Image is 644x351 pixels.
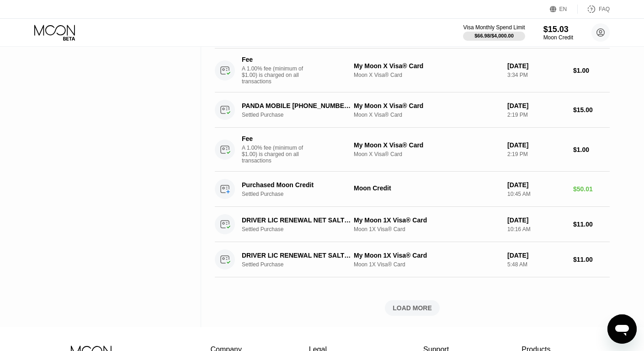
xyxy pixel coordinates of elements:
[463,24,525,31] div: Visa Monthly Spend Limit
[599,6,610,12] div: FAQ
[242,145,310,164] div: A 1.00% fee (minimum of $1.00) is charged on all transactions
[507,151,566,157] div: 2:19 PM
[507,112,566,118] div: 2:19 PM
[215,242,610,277] div: DRIVER LIC RENEWAL NET SALT LAKE CITUSSettled PurchaseMy Moon 1X Visa® CardMoon 1X Visa® Card[DAT...
[607,314,637,344] iframe: Button to launch messaging window
[242,56,306,63] div: Fee
[354,226,500,232] div: Moon 1X Visa® Card
[507,191,566,197] div: 10:45 AM
[474,33,514,38] div: $66.98 / $4,000.00
[242,191,360,197] div: Settled Purchase
[354,62,500,70] div: My Moon X Visa® Card
[215,300,610,316] div: LOAD MORE
[507,216,566,224] div: [DATE]
[507,102,566,109] div: [DATE]
[543,25,573,41] div: $15.03Moon Credit
[354,141,500,149] div: My Moon X Visa® Card
[573,221,610,228] div: $11.00
[354,252,500,259] div: My Moon 1X Visa® Card
[463,24,525,41] div: Visa Monthly Spend Limit$66.98/$4,000.00
[543,34,573,41] div: Moon Credit
[242,252,352,259] div: DRIVER LIC RENEWAL NET SALT LAKE CITUS
[242,135,306,142] div: Fee
[242,216,352,224] div: DRIVER LIC RENEWAL NET SALT LAKE CITUS
[242,181,352,189] div: Purchased Moon Credit
[507,252,566,259] div: [DATE]
[242,102,352,109] div: PANDA MOBILE [PHONE_NUMBER] US
[507,226,566,232] div: 10:16 AM
[354,184,500,192] div: Moon Credit
[507,62,566,70] div: [DATE]
[573,67,610,74] div: $1.00
[393,304,432,312] div: LOAD MORE
[573,106,610,113] div: $15.00
[550,5,578,14] div: EN
[215,92,610,128] div: PANDA MOBILE [PHONE_NUMBER] USSettled PurchaseMy Moon X Visa® CardMoon X Visa® Card[DATE]2:19 PM$...
[573,256,610,263] div: $11.00
[215,128,610,172] div: FeeA 1.00% fee (minimum of $1.00) is charged on all transactionsMy Moon X Visa® CardMoon X Visa® ...
[242,112,360,118] div: Settled Purchase
[354,261,500,268] div: Moon 1X Visa® Card
[543,25,573,34] div: $15.03
[215,49,610,92] div: FeeA 1.00% fee (minimum of $1.00) is charged on all transactionsMy Moon X Visa® CardMoon X Visa® ...
[507,181,566,189] div: [DATE]
[507,72,566,78] div: 3:34 PM
[578,5,610,14] div: FAQ
[573,146,610,153] div: $1.00
[354,151,500,157] div: Moon X Visa® Card
[242,226,360,232] div: Settled Purchase
[507,261,566,268] div: 5:48 AM
[242,65,310,85] div: A 1.00% fee (minimum of $1.00) is charged on all transactions
[354,72,500,78] div: Moon X Visa® Card
[559,6,567,12] div: EN
[354,216,500,224] div: My Moon 1X Visa® Card
[242,261,360,268] div: Settled Purchase
[354,102,500,109] div: My Moon X Visa® Card
[354,112,500,118] div: Moon X Visa® Card
[215,207,610,242] div: DRIVER LIC RENEWAL NET SALT LAKE CITUSSettled PurchaseMy Moon 1X Visa® CardMoon 1X Visa® Card[DAT...
[507,141,566,149] div: [DATE]
[573,185,610,193] div: $50.01
[215,172,610,207] div: Purchased Moon CreditSettled PurchaseMoon Credit[DATE]10:45 AM$50.01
